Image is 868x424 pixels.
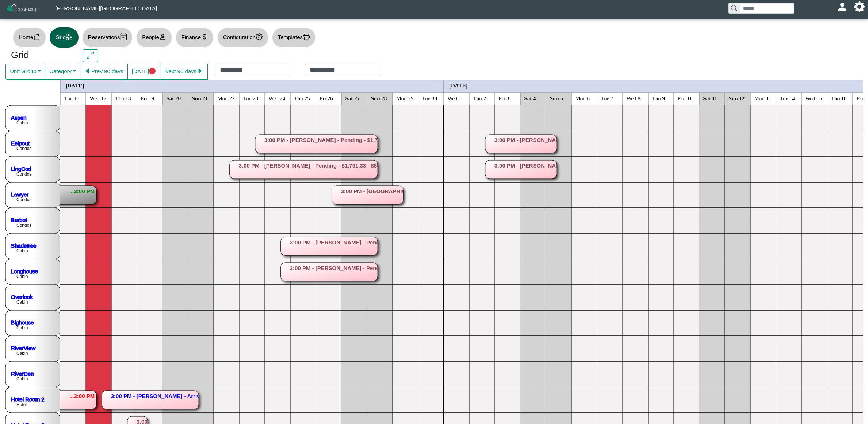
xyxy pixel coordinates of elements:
[857,4,862,10] svg: gear fill
[16,172,31,177] text: Condos
[652,95,665,101] text: Thu 9
[33,33,40,40] svg: house
[83,49,98,63] button: arrows angle expand
[806,95,822,101] text: Wed 15
[50,27,79,48] button: Gridgrid
[731,5,737,11] svg: search
[16,248,28,254] text: Cabin
[45,64,80,80] button: Category
[272,27,316,48] button: Templatesprinter
[160,64,208,80] button: Next 90 dayscaret right fill
[84,68,91,75] svg: caret left fill
[16,325,28,330] text: Cabin
[5,64,45,80] button: Unit Group
[120,33,127,40] svg: calendar2 check
[149,68,156,75] svg: circle fill
[256,33,263,40] svg: gear
[780,95,795,101] text: Tue 14
[13,27,46,48] button: Homehouse
[217,27,268,48] button: Configurationgear
[16,300,28,305] text: Cabin
[215,64,290,76] input: Check in
[499,95,509,101] text: Fri 3
[16,197,31,202] text: Condos
[754,95,772,101] text: Mon 13
[305,64,380,76] input: Check out
[11,293,33,300] a: Overlook
[11,114,27,120] a: Aspen
[66,82,84,88] text: [DATE]
[16,402,27,407] text: Hotel
[16,376,28,382] text: Cabin
[11,165,31,172] a: LingCod
[136,27,172,48] button: Peopleperson
[422,95,437,101] text: Tue 30
[11,268,38,274] a: Longhouse
[627,95,641,101] text: Wed 8
[11,396,45,402] a: Hotel Room 2
[269,95,286,101] text: Wed 24
[80,64,128,80] button: caret left fillPrev 90 days
[90,95,107,101] text: Wed 17
[345,95,360,101] text: Sat 27
[66,33,73,40] svg: grid
[16,351,28,356] text: Cabin
[218,95,235,101] text: Mon 22
[11,140,30,146] a: Eelpout
[371,95,387,101] text: Sun 28
[11,370,34,376] a: RiverDen
[703,95,718,101] text: Sat 11
[11,345,35,351] a: RiverView
[473,95,486,101] text: Thu 2
[550,95,563,101] text: Sun 5
[87,52,94,59] svg: arrows angle expand
[6,3,41,16] img: Z
[167,95,181,101] text: Sat 20
[201,33,208,40] svg: currency dollar
[303,33,310,40] svg: printer
[576,95,590,101] text: Mon 6
[678,95,691,101] text: Fri 10
[294,95,310,101] text: Thu 25
[449,82,468,88] text: [DATE]
[192,95,208,101] text: Sun 21
[16,120,28,125] text: Cabin
[127,64,160,80] button: [DATE]circle fill
[601,95,614,101] text: Tue 7
[11,191,28,197] a: Lawyer
[840,4,845,10] svg: person fill
[11,49,72,61] h3: Grid
[16,223,31,228] text: Condos
[141,95,154,101] text: Fri 19
[448,95,462,101] text: Wed 1
[831,95,847,101] text: Thu 16
[11,217,27,223] a: Burbot
[11,242,36,248] a: Shadetree
[524,95,536,101] text: Sat 4
[729,95,745,101] text: Sun 12
[243,95,259,101] text: Tue 23
[320,95,333,101] text: Fri 26
[64,95,80,101] text: Tue 16
[176,27,214,48] button: Financecurrency dollar
[115,95,131,101] text: Thu 18
[196,68,203,75] svg: caret right fill
[11,319,34,325] a: Bighouse
[159,33,166,40] svg: person
[82,27,133,48] button: Reservationscalendar2 check
[16,274,28,279] text: Cabin
[16,146,31,151] text: Condos
[397,95,414,101] text: Mon 29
